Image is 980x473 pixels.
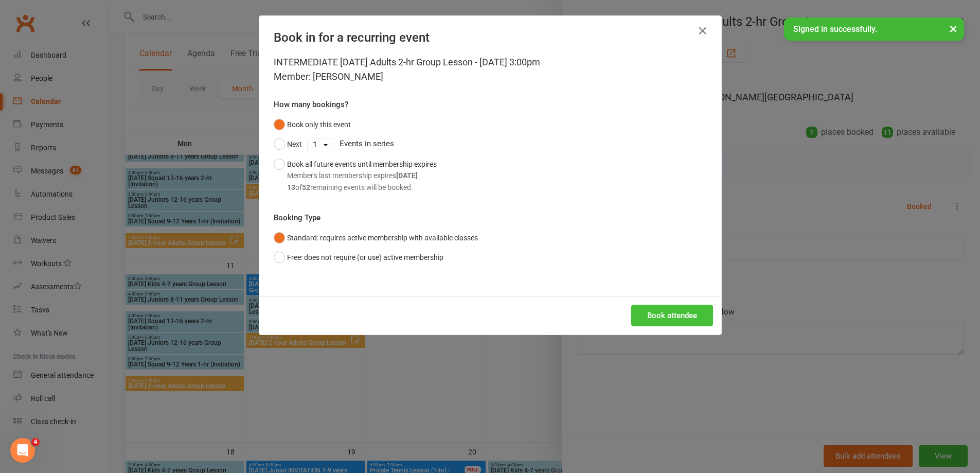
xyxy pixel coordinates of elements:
div: Member's last membership expires [287,170,437,181]
button: Book attendee [631,305,713,326]
button: Next [274,134,302,154]
strong: 52 [302,183,310,191]
label: How many bookings? [274,98,348,111]
div: Events in series [274,134,707,154]
button: Close [694,23,711,39]
label: Booking Type [274,212,320,224]
div: Book all future events until membership expires [287,159,437,193]
strong: 13 [287,183,295,191]
button: Book all future events until membership expiresMember's last membership expires[DATE]13of52remain... [274,154,437,197]
button: Book only this event [274,115,351,134]
iframe: Intercom live chat [10,438,35,463]
button: Free: does not require (or use) active membership [274,248,443,267]
div: INTERMEDIATE [DATE] Adults 2-hr Group Lesson - [DATE] 3:00pm Member: [PERSON_NAME] [274,55,707,84]
strong: [DATE] [396,171,418,180]
button: Standard: requires active membership with available classes [274,228,478,248]
span: 4 [31,438,40,446]
div: of remaining events will be booked. [287,182,437,193]
h4: Book in for a recurring event [274,30,707,45]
